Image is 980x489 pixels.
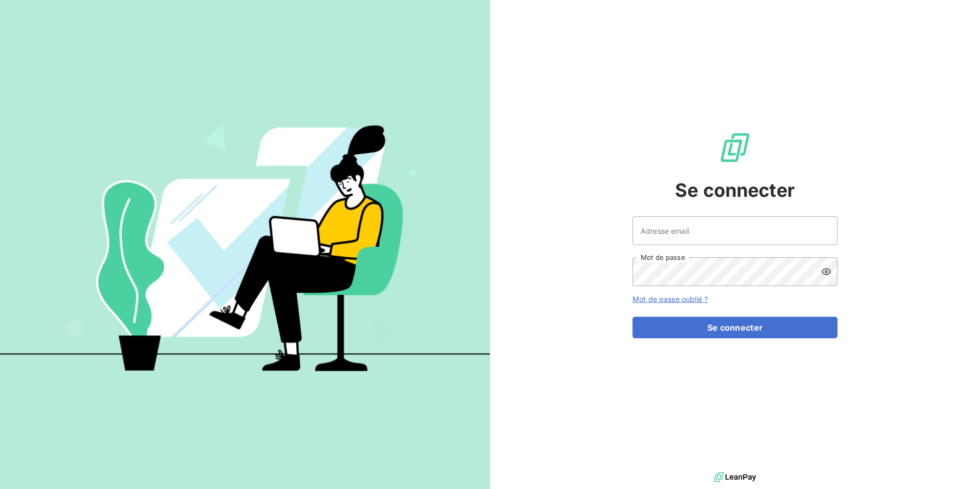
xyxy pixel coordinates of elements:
[632,295,708,303] a: Mot de passe oublié ?
[632,317,838,338] button: Se connecter
[632,216,838,245] input: placeholder
[719,131,751,164] img: Logo LeanPay
[675,176,795,204] span: Se connecter
[714,470,756,485] img: logo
